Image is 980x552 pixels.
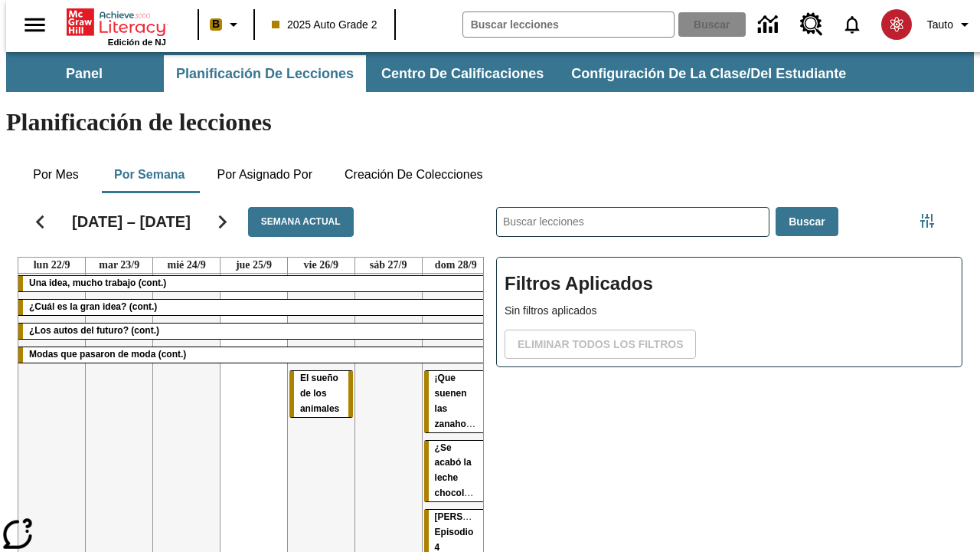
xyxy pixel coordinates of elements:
button: Por semana [102,156,197,193]
div: Subbarra de navegación [6,55,860,92]
span: Panel [66,65,103,83]
span: 2025 Auto Grade 2 [272,17,377,33]
h1: Planificación de lecciones [6,108,974,136]
a: 23 de septiembre de 2025 [96,258,142,273]
span: ¡Que suenen las zanahorias! [435,373,486,429]
a: 25 de septiembre de 2025 [233,258,275,273]
a: Centro de recursos, Se abrirá en una pestaña nueva. [791,4,832,45]
h2: [DATE] – [DATE] [72,212,191,231]
button: Abrir el menú lateral [12,2,57,48]
span: Edición de NJ [108,38,166,47]
img: avatar image [881,9,912,40]
button: Escoja un nuevo avatar [872,5,921,44]
button: Seguir [203,202,242,242]
div: ¿Cuál es la gran idea? (cont.) [18,300,489,315]
button: Planificación de lecciones [164,55,366,92]
p: Sin filtros aplicados [505,303,954,319]
div: ¿Los autos del futuro? (cont.) [18,324,489,339]
input: Buscar lecciones [497,208,769,236]
button: Creación de colecciones [332,156,495,193]
span: Tauto [927,17,953,33]
button: Por asignado por [204,156,325,193]
button: Centro de calificaciones [369,55,556,92]
button: Configuración de la clase/del estudiante [559,55,858,92]
button: Semana actual [248,207,354,237]
a: 22 de septiembre de 2025 [31,258,73,273]
input: Buscar campo [463,12,674,37]
span: B [212,15,220,34]
button: Regresar [21,202,60,242]
button: Panel [8,55,161,92]
span: Una idea, mucho trabajo (cont.) [29,278,166,288]
a: Portada [67,7,166,38]
h2: Filtros Aplicados [505,265,954,303]
span: ¿Se acabó la leche chocolateada? [435,442,499,499]
span: Modas que pasaron de moda (cont.) [29,349,186,360]
span: Planificación de lecciones [176,65,354,83]
span: El sueño de los animales [300,373,339,414]
span: Centro de calificaciones [381,65,544,83]
div: Subbarra de navegación [6,52,974,92]
div: Modas que pasaron de moda (cont.) [18,347,489,363]
span: ¿Cuál es la gran idea? (cont.) [29,301,157,312]
button: Menú lateral de filtros [912,205,942,236]
span: Configuración de la clase/del estudiante [571,65,846,83]
div: Una idea, mucho trabajo (cont.) [18,276,489,291]
a: 24 de septiembre de 2025 [165,258,209,273]
a: Notificaciones [832,5,872,44]
a: 27 de septiembre de 2025 [367,258,410,273]
span: ¿Los autos del futuro? (cont.) [29,325,159,336]
div: ¡Que suenen las zanahorias! [424,371,488,432]
a: 28 de septiembre de 2025 [432,258,480,273]
a: 26 de septiembre de 2025 [301,258,342,273]
a: Centro de información [749,4,791,46]
div: El sueño de los animales [289,371,353,417]
button: Perfil/Configuración [921,11,980,38]
button: Buscar [776,207,838,237]
div: ¿Se acabó la leche chocolateada? [424,441,488,502]
button: Boost El color de la clase es anaranjado claro. Cambiar el color de la clase. [204,11,249,38]
button: Por mes [18,156,94,193]
div: Portada [67,5,166,47]
div: Filtros Aplicados [496,257,962,367]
